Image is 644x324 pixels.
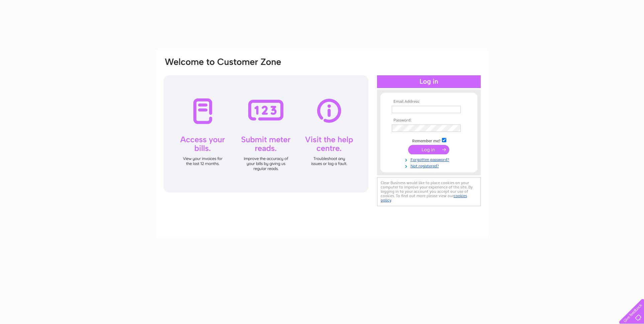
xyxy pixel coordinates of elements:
[377,177,481,206] div: Clear Business would like to place cookies on your computer to improve your experience of the sit...
[390,118,468,123] th: Password:
[390,99,468,104] th: Email Address:
[392,162,468,169] a: Not registered?
[392,156,468,162] a: Forgotten password?
[408,145,449,154] input: Submit
[381,193,467,202] a: cookies policy
[390,137,468,144] td: Remember me?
